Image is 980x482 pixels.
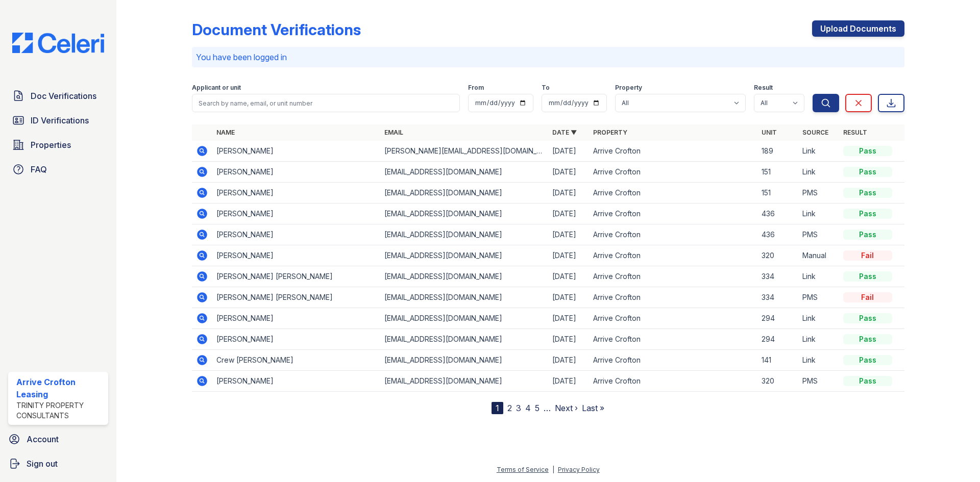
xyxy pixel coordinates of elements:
div: Pass [843,230,892,240]
td: [DATE] [548,329,589,350]
a: Name [216,129,235,136]
td: Arrive Crofton [589,162,757,183]
td: Crew [PERSON_NAME] [212,350,380,371]
td: PMS [798,371,839,392]
td: 294 [757,329,798,350]
td: 189 [757,141,798,162]
td: [EMAIL_ADDRESS][DOMAIN_NAME] [380,183,548,204]
span: Sign out [27,458,58,470]
td: Arrive Crofton [589,183,757,204]
td: [EMAIL_ADDRESS][DOMAIN_NAME] [380,204,548,224]
label: Property [615,84,642,92]
input: Search by name, email, or unit number [192,94,460,112]
td: 151 [757,183,798,204]
td: Arrive Crofton [589,287,757,308]
td: [PERSON_NAME] [212,371,380,392]
td: [EMAIL_ADDRESS][DOMAIN_NAME] [380,329,548,350]
td: Link [798,329,839,350]
a: 3 [516,403,521,413]
td: 436 [757,204,798,224]
span: Doc Verifications [31,90,96,102]
a: Upload Documents [812,20,904,37]
td: [PERSON_NAME] [212,204,380,224]
td: [PERSON_NAME] [212,329,380,350]
a: Next › [555,403,578,413]
img: CE_Logo_Blue-a8612792a0a2168367f1c8372b55b34899dd931a85d93a1a3d3e32e68fde9ad4.png [4,33,112,53]
a: 4 [525,403,531,413]
td: Arrive Crofton [589,329,757,350]
td: [DATE] [548,308,589,329]
a: Sign out [4,453,112,474]
div: Pass [843,334,892,344]
a: 5 [535,403,540,413]
div: Trinity Property Consultants [16,400,104,421]
td: [DATE] [548,224,589,245]
a: Unit [762,129,777,136]
div: Pass [843,271,892,282]
td: PMS [798,224,839,245]
div: Pass [843,355,892,365]
td: [EMAIL_ADDRESS][DOMAIN_NAME] [380,245,548,266]
td: [DATE] [548,204,589,224]
td: PMS [798,183,839,204]
a: ID Verifications [8,110,108,131]
td: Link [798,350,839,371]
label: Result [754,84,773,92]
span: Properties [31,139,71,151]
a: Doc Verifications [8,86,108,106]
td: 294 [757,308,798,329]
div: Document Verifications [192,20,361,39]
td: Arrive Crofton [589,266,757,287]
td: [DATE] [548,245,589,266]
a: Source [802,129,828,136]
td: [EMAIL_ADDRESS][DOMAIN_NAME] [380,350,548,371]
div: Pass [843,209,892,219]
td: 334 [757,287,798,308]
td: Arrive Crofton [589,245,757,266]
td: 151 [757,162,798,183]
td: Arrive Crofton [589,204,757,224]
p: You have been logged in [196,51,900,63]
label: From [468,84,484,92]
div: Pass [843,376,892,386]
td: [EMAIL_ADDRESS][DOMAIN_NAME] [380,162,548,183]
a: Property [593,129,627,136]
label: Applicant or unit [192,84,241,92]
td: [EMAIL_ADDRESS][DOMAIN_NAME] [380,224,548,245]
td: [PERSON_NAME] [212,141,380,162]
span: ID Verifications [31,114,89,126]
td: PMS [798,287,839,308]
td: [PERSON_NAME] [212,308,380,329]
td: Arrive Crofton [589,371,757,392]
td: Link [798,141,839,162]
td: [PERSON_NAME] [PERSON_NAME] [212,287,380,308]
a: Terms of Service [497,466,549,473]
td: [PERSON_NAME] [212,183,380,204]
div: Arrive Crofton Leasing [16,376,104,400]
td: Link [798,204,839,224]
td: [DATE] [548,183,589,204]
div: Fail [843,292,892,302]
td: [DATE] [548,162,589,183]
td: [PERSON_NAME][EMAIL_ADDRESS][DOMAIN_NAME] [380,141,548,162]
td: [PERSON_NAME] [212,224,380,245]
a: Result [843,129,867,136]
label: To [542,84,550,92]
td: [EMAIL_ADDRESS][DOMAIN_NAME] [380,266,548,287]
td: 141 [757,350,798,371]
td: Arrive Crofton [589,308,757,329]
div: Fail [843,250,892,261]
a: Email [384,129,403,136]
td: Arrive Crofton [589,224,757,245]
td: [EMAIL_ADDRESS][DOMAIN_NAME] [380,287,548,308]
div: Pass [843,313,892,323]
td: Link [798,308,839,329]
span: FAQ [31,163,47,175]
td: Arrive Crofton [589,350,757,371]
td: [PERSON_NAME] [212,162,380,183]
td: [DATE] [548,371,589,392]
a: 2 [507,403,512,413]
td: Manual [798,245,839,266]
a: Properties [8,135,108,155]
div: Pass [843,167,892,177]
